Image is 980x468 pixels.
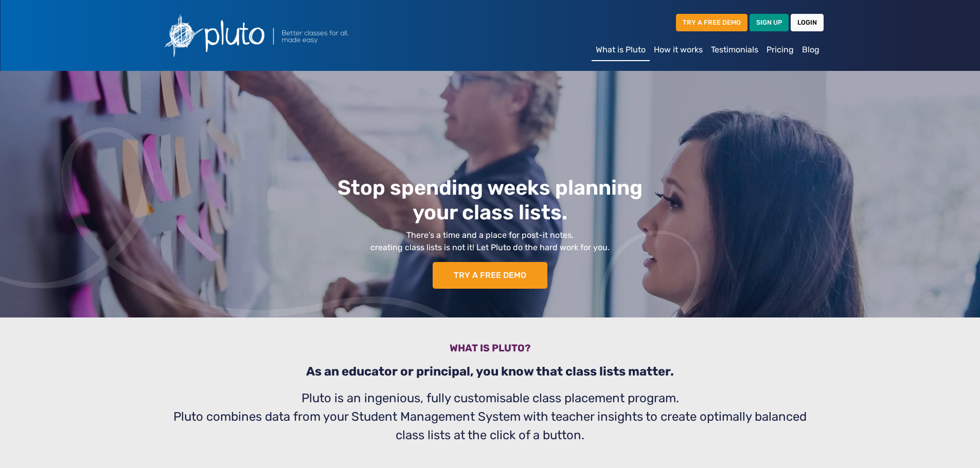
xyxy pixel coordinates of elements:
[750,14,789,31] a: SIGN UP
[676,14,747,31] a: TRY A FREE DEMO
[147,176,833,225] h1: Stop spending weeks planning your class lists.
[791,14,824,31] a: LOGIN
[798,40,824,60] a: Blog
[592,40,650,61] a: What is Pluto
[762,40,798,60] a: Pricing
[650,40,707,60] a: How it works
[433,262,547,289] a: TRY A FREE DEMO
[147,229,833,254] p: There’s a time and a place for post-it notes, creating class lists is not it! Let Pluto do the ha...
[306,364,674,379] b: As an educator or principal, you know that class lists matter.
[707,40,762,60] a: Testimonials
[157,8,404,63] img: Pluto logo with the text Better classes for all, made easy
[163,342,817,358] h3: What is pluto?
[163,389,817,444] p: Pluto is an ingenious, fully customisable class placement program. Pluto combines data from your ...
